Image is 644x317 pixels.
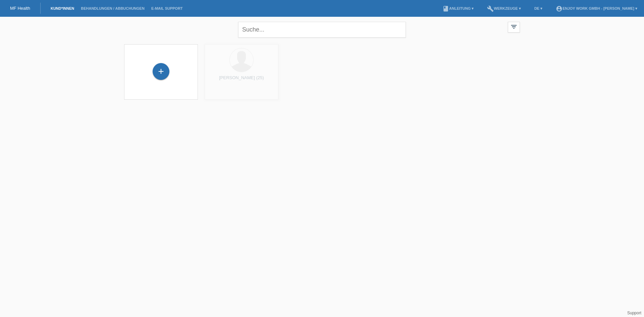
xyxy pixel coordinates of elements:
a: buildWerkzeuge ▾ [484,6,524,10]
i: account_circle [556,5,562,12]
a: account_circleEnjoy Work GmbH - [PERSON_NAME] ▾ [552,6,641,10]
div: Kund*in hinzufügen [153,66,169,77]
a: MF Health [10,6,30,11]
a: Kund*innen [47,6,77,10]
a: E-Mail Support [148,6,186,10]
a: Behandlungen / Abbuchungen [77,6,148,10]
i: filter_list [510,23,518,31]
div: [PERSON_NAME] (25) [210,75,273,86]
i: book [442,5,449,12]
input: Suche... [238,22,406,38]
a: Support [627,311,641,315]
a: bookAnleitung ▾ [439,6,477,10]
i: build [487,5,494,12]
a: DE ▾ [531,6,546,10]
